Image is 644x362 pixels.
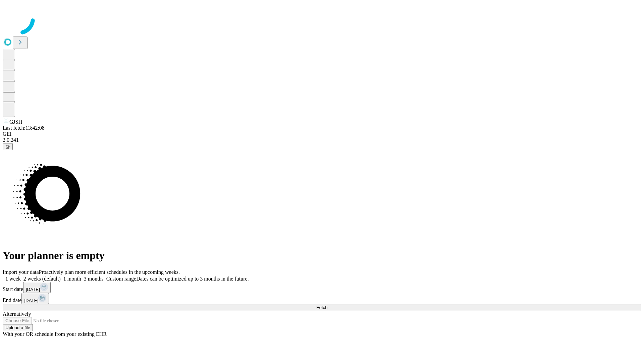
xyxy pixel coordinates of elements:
[9,119,22,125] span: GJSH
[136,276,249,282] span: Dates can be optimized up to 3 months in the future.
[5,144,10,149] span: @
[3,324,33,331] button: Upload a file
[3,282,641,293] div: Start date
[5,276,21,282] span: 1 week
[106,276,136,282] span: Custom range
[3,293,641,304] div: End date
[3,304,641,311] button: Fetch
[39,269,180,275] span: Proactively plan more efficient schedules in the upcoming weeks.
[84,276,104,282] span: 3 months
[26,287,40,292] span: [DATE]
[3,249,641,262] h1: Your planner is empty
[3,311,31,317] span: Alternatively
[3,131,641,137] div: GEI
[23,282,51,293] button: [DATE]
[3,125,45,131] span: Last fetch: 13:42:08
[3,137,641,143] div: 2.0.241
[3,331,107,337] span: With your OR schedule from your existing EHR
[3,143,13,150] button: @
[23,276,61,282] span: 2 weeks (default)
[21,293,49,304] button: [DATE]
[63,276,81,282] span: 1 month
[3,269,39,275] span: Import your data
[24,298,38,303] span: [DATE]
[316,305,327,310] span: Fetch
